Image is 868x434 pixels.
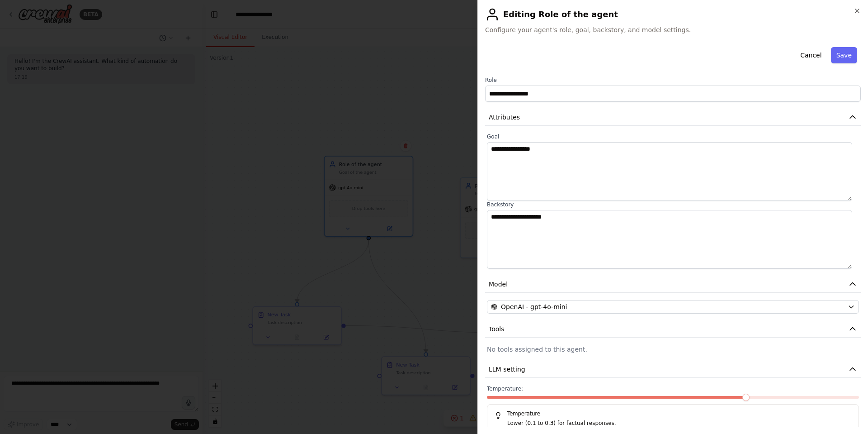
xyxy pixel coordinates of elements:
h5: Temperature [495,410,851,417]
button: Save [831,47,857,63]
span: Configure your agent's role, goal, backstory, and model settings. [485,25,861,34]
label: Backstory [487,201,859,208]
button: OpenAI - gpt-4o-mini [487,300,859,314]
h2: Editing Role of the agent [485,7,861,22]
button: Model [485,276,861,293]
span: LLM setting [489,365,525,374]
span: Temperature: [487,385,523,392]
p: No tools assigned to this agent. [487,345,859,354]
button: Attributes [485,109,861,126]
label: Goal [487,133,859,140]
label: Role [485,76,861,84]
span: Model [489,280,508,289]
button: LLM setting [485,361,861,378]
p: Lower (0.1 to 0.3) for factual responses. [507,419,851,428]
span: Tools [489,324,505,334]
button: Tools [485,321,861,338]
span: Attributes [489,113,520,122]
span: OpenAI - gpt-4o-mini [501,302,567,311]
button: Cancel [795,47,827,63]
